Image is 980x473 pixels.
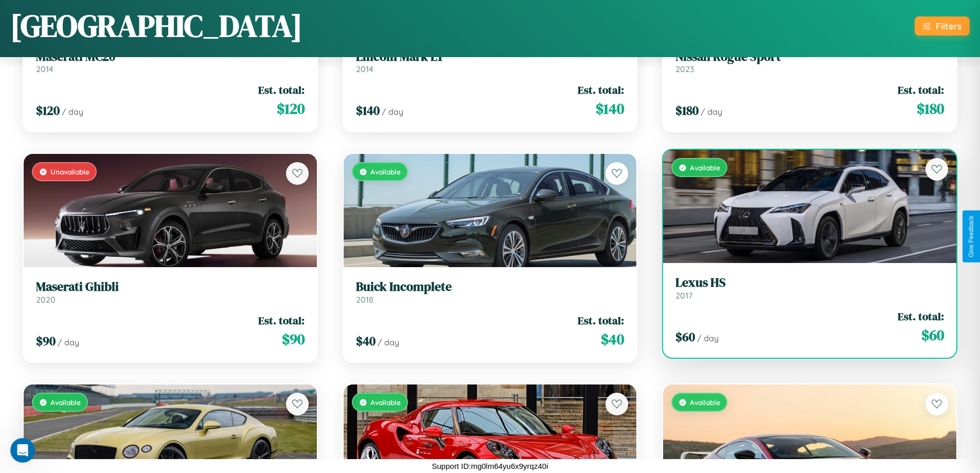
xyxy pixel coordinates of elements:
a: Lincoln Mark LT2014 [356,49,625,75]
a: Nissan Rogue Sport2023 [675,49,944,75]
a: Lexus HS2017 [675,275,944,301]
span: $ 120 [277,98,305,119]
span: Est. total: [258,82,305,97]
span: $ 40 [601,329,624,349]
span: / day [62,107,83,117]
span: $ 140 [356,102,380,119]
h3: Lexus HS [675,275,944,290]
span: 2014 [36,64,54,74]
span: $ 180 [675,102,699,119]
span: 2023 [675,64,694,74]
span: $ 40 [356,332,376,349]
span: / day [701,107,722,117]
span: $ 180 [917,98,944,119]
span: Est. total: [898,82,944,97]
a: Maserati Ghibli2020 [36,279,305,305]
span: Available [370,167,401,176]
span: Available [370,398,401,407]
span: Available [690,398,720,407]
span: 2017 [675,290,692,301]
p: Support ID: mg0lm64yu6x9yrqz40i [432,459,548,473]
span: / day [697,333,719,343]
span: $ 60 [675,328,695,345]
span: / day [58,337,79,347]
span: 2018 [356,294,373,305]
span: Est. total: [578,313,624,328]
span: Available [690,163,720,172]
h3: Maserati Ghibli [36,279,305,294]
div: Give Feedback [968,216,975,257]
a: Buick Incomplete2018 [356,279,625,305]
span: 2020 [36,294,56,305]
span: Available [50,398,81,407]
a: Maserati MC202014 [36,49,305,75]
span: Unavailable [50,167,90,176]
iframe: Intercom live chat [10,438,35,463]
button: Filters [915,16,970,36]
h1: [GEOGRAPHIC_DATA] [10,5,302,47]
div: Filters [936,21,961,31]
h3: Buick Incomplete [356,279,625,294]
span: $ 60 [921,325,944,345]
span: $ 120 [36,102,60,119]
span: $ 90 [282,329,305,349]
span: $ 90 [36,332,56,349]
span: Est. total: [898,309,944,324]
span: Est. total: [578,82,624,97]
span: / day [378,337,399,347]
span: 2014 [356,64,373,74]
span: / day [382,107,403,117]
span: Est. total: [258,313,305,328]
span: $ 140 [596,98,624,119]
